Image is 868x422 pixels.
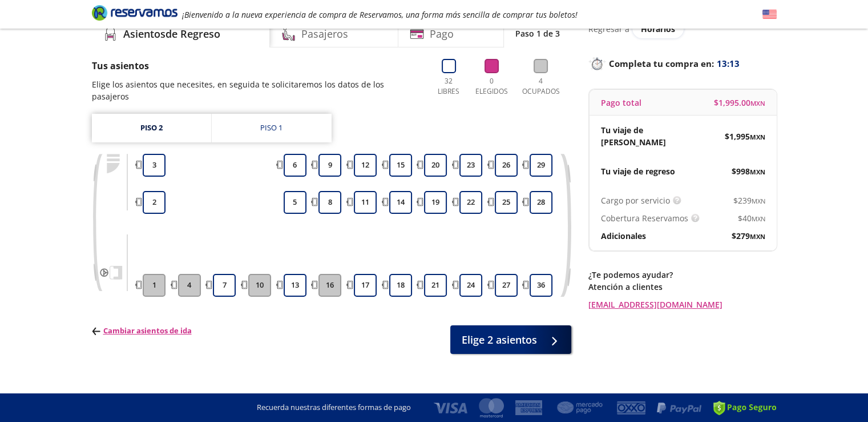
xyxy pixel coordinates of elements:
[714,97,765,109] span: $ 1,995.00
[601,165,675,177] p: Tu viaje de regreso
[588,281,777,293] p: Atención a clientes
[92,4,177,21] i: Brand Logo
[495,274,518,297] button: 27
[717,57,740,70] span: 13:13
[732,165,765,177] span: $ 998
[92,4,177,25] a: Brand Logo
[515,27,560,39] p: Paso 1 de 3
[182,9,578,20] em: ¡Bienvenido a la nueva experiencia de compra de Reservamos, una forma más sencilla de comprar tus...
[389,154,412,177] button: 15
[301,26,348,42] h4: Pasajeros
[750,99,765,108] small: MXN
[462,332,537,348] span: Elige 2 asientos
[588,55,777,71] p: Completa tu compra en :
[588,298,777,310] a: [EMAIL_ADDRESS][DOMAIN_NAME]
[459,274,482,297] button: 24
[213,274,236,297] button: 7
[389,191,412,214] button: 14
[588,19,777,38] div: Regresar a ver horarios
[318,274,341,297] button: 16
[601,194,670,206] p: Cargo por servicio
[601,124,683,148] p: Tu viaje de [PERSON_NAME]
[762,7,777,22] button: English
[178,274,201,297] button: 4
[354,154,377,177] button: 12
[530,274,552,297] button: 36
[725,130,765,142] span: $ 1,995
[459,191,482,214] button: 22
[284,274,306,297] button: 13
[424,274,447,297] button: 21
[92,114,211,142] a: Piso 2
[424,154,447,177] button: 20
[733,194,765,206] span: $ 239
[495,191,518,214] button: 25
[530,154,552,177] button: 29
[750,168,765,176] small: MXN
[284,191,306,214] button: 5
[752,197,765,205] small: MXN
[92,78,422,102] p: Elige los asientos que necesites, en seguida te solicitaremos los datos de los pasajeros
[641,23,675,34] span: Horarios
[430,26,454,42] h4: Pago
[389,274,412,297] button: 18
[519,76,563,97] p: 4 Ocupados
[248,274,271,297] button: 10
[433,76,465,97] p: 32 Libres
[752,214,765,223] small: MXN
[92,59,422,73] p: Tus asientos
[473,76,511,97] p: 0 Elegidos
[143,274,165,297] button: 1
[284,154,306,177] button: 6
[738,212,765,224] span: $ 40
[459,154,482,177] button: 23
[354,191,377,214] button: 11
[450,325,571,354] button: Elige 2 asientos
[732,230,765,242] span: $ 279
[318,154,341,177] button: 9
[123,26,220,42] h4: Asientos de Regreso
[750,232,765,241] small: MXN
[530,191,552,214] button: 28
[601,97,641,109] p: Pago total
[143,191,165,214] button: 2
[750,133,765,141] small: MXN
[143,154,165,177] button: 3
[588,23,629,35] p: Regresar a
[92,325,192,337] p: Cambiar asientos de ida
[257,402,411,413] p: Recuerda nuestras diferentes formas de pago
[495,154,518,177] button: 26
[354,274,377,297] button: 17
[601,212,688,224] p: Cobertura Reservamos
[601,230,646,242] p: Adicionales
[260,122,282,134] div: Piso 1
[588,269,777,281] p: ¿Te podemos ayudar?
[318,191,341,214] button: 8
[424,191,447,214] button: 19
[212,114,332,142] a: Piso 1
